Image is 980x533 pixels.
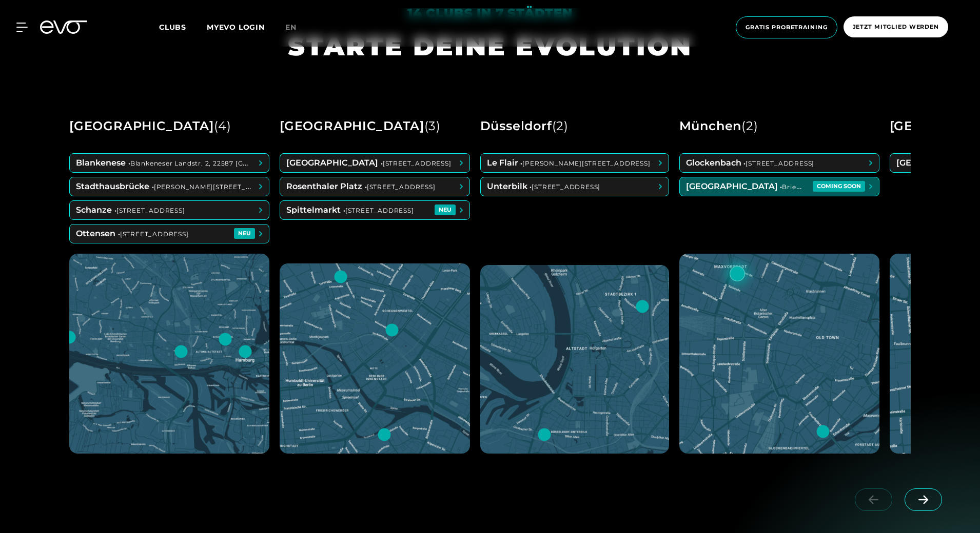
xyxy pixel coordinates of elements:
[280,114,441,138] div: [GEOGRAPHIC_DATA]
[214,118,231,133] span: ( 4 )
[741,118,758,133] span: ( 2 )
[159,22,207,32] a: Clubs
[69,114,231,138] div: [GEOGRAPHIC_DATA]
[285,23,297,32] span: en
[733,16,840,38] a: Gratis Probetraining
[285,22,309,33] a: en
[424,118,441,133] span: ( 3 )
[746,23,828,32] span: Gratis Probetraining
[840,16,951,38] a: Jetzt Mitglied werden
[159,23,186,32] span: Clubs
[679,114,758,138] div: München
[207,23,265,32] a: MYEVO LOGIN
[853,23,939,31] span: Jetzt Mitglied werden
[552,118,569,133] span: ( 2 )
[480,114,569,138] div: Düsseldorf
